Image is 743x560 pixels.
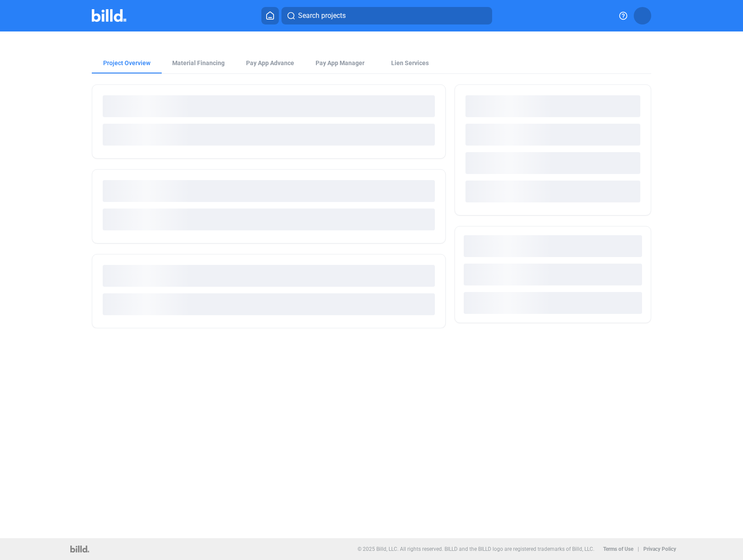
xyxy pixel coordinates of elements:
b: Terms of Use [603,546,633,552]
b: Privacy Policy [643,546,676,552]
div: loading [103,209,435,230]
div: loading [464,235,642,257]
div: Pay App Advance [246,59,294,67]
p: © 2025 Billd, LLC. All rights reserved. BILLD and the BILLD logo are registered trademarks of Bil... [358,546,594,552]
div: loading [465,152,640,174]
p: | [638,546,639,552]
img: Billd Company Logo [92,9,126,22]
div: loading [465,181,640,202]
div: loading [465,95,640,117]
span: Pay App Manager [316,59,365,67]
div: loading [103,293,435,315]
div: loading [103,95,435,117]
div: Material Financing [172,59,225,67]
div: loading [465,124,640,146]
div: loading [103,180,435,202]
div: Project Overview [103,59,150,67]
span: Search projects [298,10,346,21]
div: loading [103,124,435,146]
div: Lien Services [391,59,429,67]
div: loading [464,264,642,285]
button: Search projects [281,7,492,24]
div: loading [103,265,435,287]
div: loading [464,292,642,314]
img: logo [70,546,89,553]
